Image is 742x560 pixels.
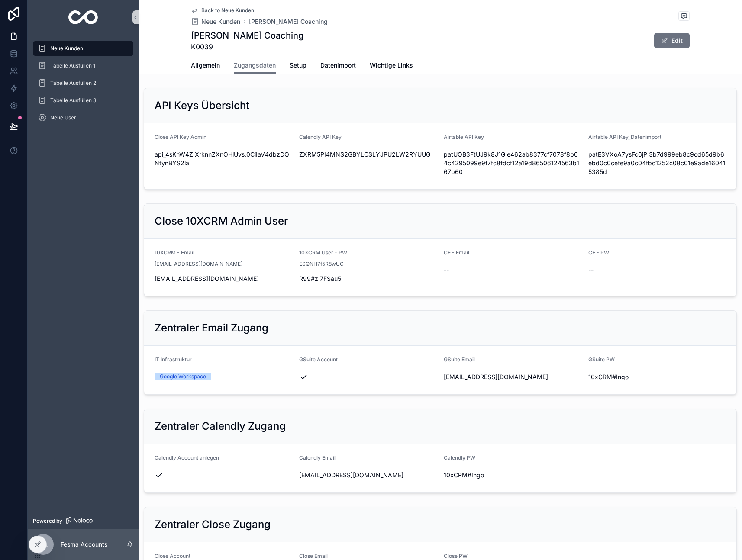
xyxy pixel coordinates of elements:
[155,553,190,559] span: Close Account
[444,134,484,140] span: Airtable API Key
[155,214,288,228] h2: Close 10XCRM Admin User
[50,45,83,52] span: Neue Kunden
[444,150,581,176] span: patUOB3FtUJ9k8J1G.e462ab8377cf7078f8b04c4295099e9f7fc8fdcf12a19d86506124563b167b60
[444,471,581,480] span: 10xCRM#Ingo
[155,419,286,433] h2: Zentraler Calendly Zugang
[191,61,220,70] span: Allgemein
[155,321,268,335] h2: Zentraler Email Zugang
[191,7,254,14] a: Back to Neue Kunden
[320,61,356,70] span: Datenimport
[588,356,615,363] span: GSuite PW
[155,356,192,363] span: IT Infrastruktur
[299,454,336,461] span: Calendly Email
[155,261,242,267] span: [EMAIL_ADDRESS][DOMAIN_NAME]
[444,553,468,559] span: Close PW
[444,373,581,381] span: [EMAIL_ADDRESS][DOMAIN_NAME]
[299,261,344,267] span: ESQNH7f5R8wUC
[155,454,219,461] span: Calendly Account anlegen
[50,97,96,104] span: Tabelle Ausfüllen 3
[444,266,449,274] span: --
[299,471,437,480] span: [EMAIL_ADDRESS][DOMAIN_NAME]
[28,35,139,137] div: scrollable content
[201,7,254,14] span: Back to Neue Kunden
[299,249,347,256] span: 10XCRM User - PW
[33,75,133,91] a: Tabelle Ausfüllen 2
[444,454,475,461] span: Calendly PW
[588,150,726,176] span: patE3VXoA7ysFc6jP.3b7d999eb8c9cd65d9b6ebd0c0cefe9a0c04fbc1252c08c01e9ade160415385d
[155,99,249,113] h2: API Keys Übersicht
[588,134,661,140] span: Airtable API Key_Datenimport
[61,540,107,549] p: Fesma Accounts
[155,249,194,256] span: 10XCRM - Email
[68,10,98,24] img: App logo
[320,58,356,75] a: Datenimport
[299,274,437,283] span: R99#z!7FSau5
[588,249,609,256] span: CE - PW
[234,61,276,70] span: Zugangsdaten
[155,274,292,283] span: [EMAIL_ADDRESS][DOMAIN_NAME]
[160,373,206,380] div: Google Workspace
[299,134,342,140] span: Calendly API Key
[290,58,306,75] a: Setup
[155,150,292,167] span: api_4sKhW4ZIXrknnZXnOHlUvs.0CiIaV4dbzDQNtynBYS2la
[191,58,220,75] a: Allgemein
[191,17,240,26] a: Neue Kunden
[234,58,276,74] a: Zugangsdaten
[299,553,328,559] span: Close Email
[370,61,413,70] span: Wichtige Links
[444,249,469,256] span: CE - Email
[50,114,76,121] span: Neue User
[654,33,690,48] button: Edit
[50,80,96,87] span: Tabelle Ausfüllen 2
[201,17,240,26] span: Neue Kunden
[249,17,328,26] a: [PERSON_NAME] Coaching
[299,356,338,363] span: GSuite Account
[588,373,726,381] span: 10xCRM#Ingo
[50,62,95,69] span: Tabelle Ausfüllen 1
[155,518,271,531] h2: Zentraler Close Zugang
[444,356,475,363] span: GSuite Email
[299,150,437,159] span: ZXRM5PI4MNS2GBYLCSLYJPU2LW2RYUUG
[370,58,413,75] a: Wichtige Links
[588,266,594,274] span: --
[290,61,306,70] span: Setup
[33,518,62,525] span: Powered by
[33,110,133,126] a: Neue User
[155,134,206,140] span: Close API Key Admin
[33,41,133,56] a: Neue Kunden
[28,513,139,529] a: Powered by
[191,42,303,52] span: K0039
[191,29,303,42] h1: [PERSON_NAME] Coaching
[33,93,133,108] a: Tabelle Ausfüllen 3
[33,58,133,74] a: Tabelle Ausfüllen 1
